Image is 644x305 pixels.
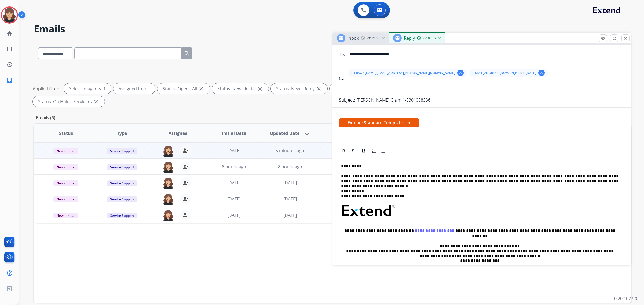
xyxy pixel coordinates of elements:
[163,194,174,205] img: agent-avatar
[107,196,137,202] span: Service Support
[182,147,189,154] mat-icon: person_remove
[6,30,13,37] mat-icon: home
[472,71,536,75] span: [EMAIL_ADDRESS][DOMAIN_NAME][DATE]
[316,85,322,92] mat-icon: close
[283,196,297,202] span: [DATE]
[53,164,78,170] span: New - Initial
[458,70,463,75] mat-icon: clear
[163,177,174,189] img: agent-avatar
[53,213,78,218] span: New - Initial
[107,164,137,170] span: Service Support
[169,130,187,136] span: Assignee
[113,83,155,94] div: Assigned to me
[182,196,189,202] mat-icon: person_remove
[2,8,17,23] img: avatar
[271,83,327,94] div: Status: New - Reply
[53,180,78,186] span: New - Initial
[53,196,78,202] span: New - Initial
[117,130,127,136] span: Type
[379,147,387,155] div: Bullet List
[340,147,348,155] div: Bold
[408,120,411,126] button: x
[623,36,628,41] mat-icon: close
[339,118,419,127] span: Extend: Standard Template
[270,130,299,136] span: Updated Date
[257,85,263,92] mat-icon: close
[276,148,304,154] span: 5 minutes ago
[59,130,73,136] span: Status
[6,46,13,52] mat-icon: list_alt
[33,96,105,107] div: Status: On Hold - Servicers
[359,147,367,155] div: Underline
[93,98,99,105] mat-icon: close
[227,180,241,186] span: [DATE]
[367,36,380,40] span: 00:22:35
[347,35,359,41] span: Inbox
[370,147,378,155] div: Ordered List
[53,148,78,154] span: New - Initial
[351,71,455,75] span: [PERSON_NAME][EMAIL_ADDRESS][PERSON_NAME][DOMAIN_NAME]
[157,83,210,94] div: Status: Open - All
[222,164,246,170] span: 8 hours ago
[601,36,605,41] mat-icon: remove_red_eye
[182,163,189,170] mat-icon: person_remove
[278,164,302,170] span: 8 hours ago
[339,75,345,81] p: CC:
[227,196,241,202] span: [DATE]
[304,130,310,136] mat-icon: arrow_downward
[6,77,13,83] mat-icon: inbox
[222,130,246,136] span: Initial Date
[33,85,62,92] p: Applied filters:
[283,180,297,186] span: [DATE]
[404,35,415,41] span: Reply
[198,85,204,92] mat-icon: close
[339,51,345,58] p: To:
[212,83,269,94] div: Status: New - Initial
[330,83,399,94] div: Status: On-hold – Internal
[34,24,631,34] h2: Emails
[539,70,544,75] mat-icon: clear
[339,97,355,103] p: Subject:
[227,212,241,218] span: [DATE]
[107,180,137,186] span: Service Support
[163,210,174,221] img: agent-avatar
[283,212,297,218] span: [DATE]
[163,161,174,173] img: agent-avatar
[34,114,57,121] p: Emails (5)
[182,212,189,218] mat-icon: person_remove
[163,145,174,157] img: agent-avatar
[107,148,137,154] span: Service Support
[182,180,189,186] mat-icon: person_remove
[64,83,111,94] div: Selected agents: 1
[612,36,617,41] mat-icon: fullscreen
[357,97,430,103] p: [PERSON_NAME] Claim 1-8301088336
[107,213,137,218] span: Service Support
[227,148,241,154] span: [DATE]
[184,50,190,57] mat-icon: search
[614,295,639,302] p: 0.20.1027RC
[348,147,356,155] div: Italic
[423,36,436,40] span: 00:07:52
[6,61,13,68] mat-icon: history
